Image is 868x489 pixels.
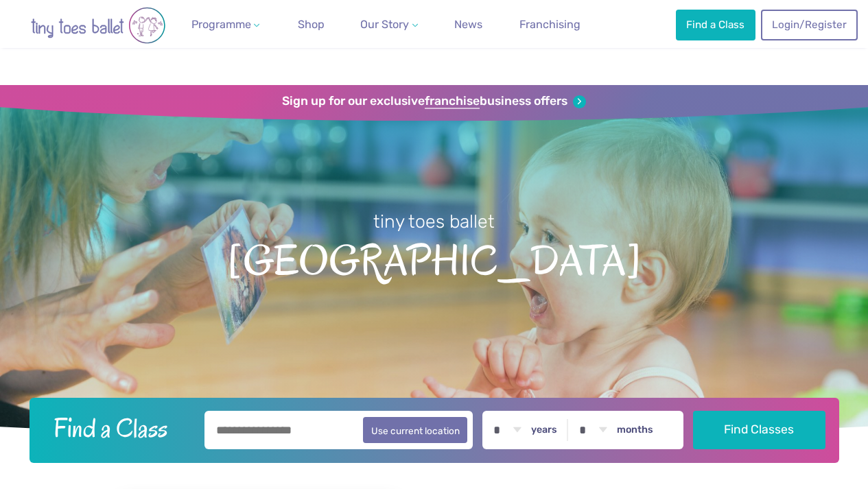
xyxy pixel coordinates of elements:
button: Find Classes [693,411,825,449]
button: Use current location [363,417,468,443]
a: Franchising [514,11,586,38]
span: Franchising [519,18,580,31]
a: Our Story [355,11,423,38]
h2: Find a Class [43,411,195,445]
span: [GEOGRAPHIC_DATA] [22,234,846,285]
a: News [449,11,488,38]
span: Programme [191,18,251,31]
small: tiny toes ballet [373,211,495,232]
span: Our Story [360,18,409,31]
a: Login/Register [761,10,857,40]
span: Shop [298,18,325,31]
strong: franchise [425,94,480,109]
label: months [617,424,653,436]
a: Shop [292,11,330,38]
a: Find a Class [676,10,755,40]
img: tiny toes ballet [16,7,180,44]
label: years [531,424,557,436]
a: Sign up for our exclusivefranchisebusiness offers [282,94,586,109]
span: News [454,18,482,31]
a: Programme [186,11,266,38]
